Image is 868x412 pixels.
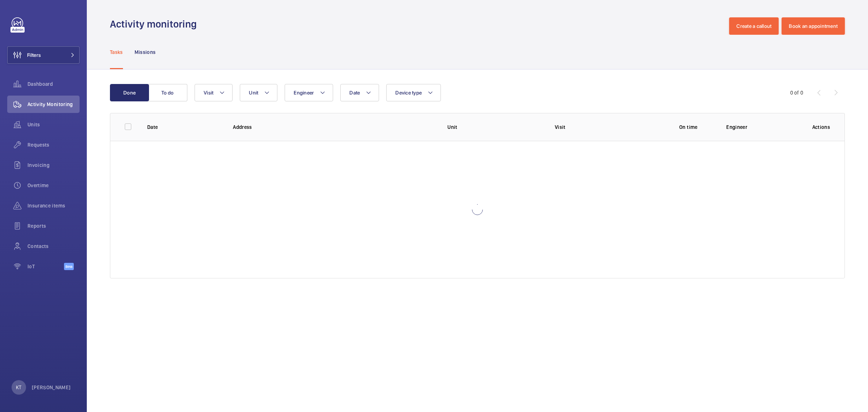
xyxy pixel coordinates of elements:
[204,90,213,96] span: Visit
[447,123,543,131] p: Unit
[27,263,64,270] span: IoT
[726,123,800,131] p: Engineer
[555,123,651,131] p: Visit
[27,141,80,148] span: Requests
[812,123,830,131] p: Actions
[729,17,779,35] button: Create a callout
[340,84,379,101] button: Date
[349,90,360,96] span: Date
[27,101,80,108] span: Activity Monitoring
[27,202,80,209] span: Insurance items
[148,84,187,101] button: To do
[32,384,71,391] p: [PERSON_NAME]
[135,49,156,56] p: Missions
[782,17,845,35] button: Book an appointment
[395,90,422,96] span: Device type
[110,49,123,56] p: Tasks
[790,89,803,96] div: 0 of 0
[27,121,80,128] span: Units
[233,123,436,131] p: Address
[285,84,333,101] button: Engineer
[27,182,80,189] span: Overtime
[27,51,41,59] span: Filters
[240,84,277,101] button: Unit
[27,161,80,169] span: Invoicing
[249,90,258,96] span: Unit
[7,46,80,64] button: Filters
[16,384,21,391] p: KT
[662,123,715,131] p: On time
[195,84,233,101] button: Visit
[110,17,201,31] h1: Activity monitoring
[27,222,80,230] span: Reports
[147,123,221,131] p: Date
[110,84,149,101] button: Done
[386,84,441,101] button: Device type
[27,243,80,250] span: Contacts
[27,80,80,88] span: Dashboard
[64,263,74,270] span: Beta
[294,90,314,96] span: Engineer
